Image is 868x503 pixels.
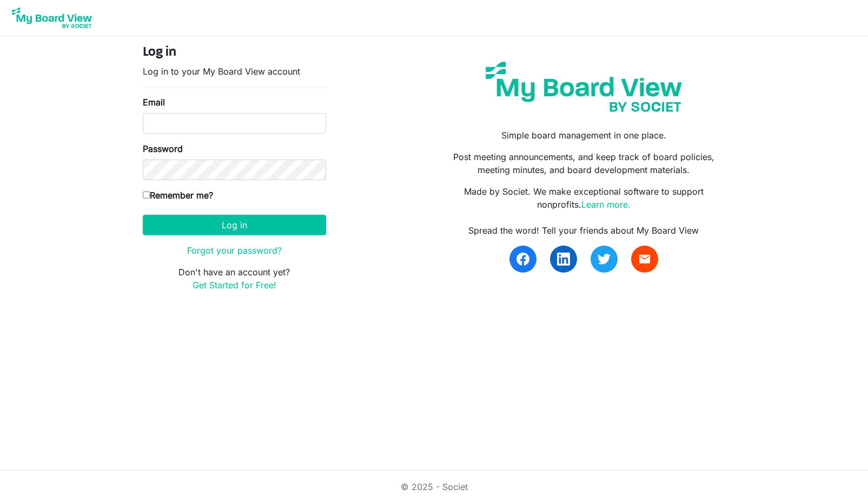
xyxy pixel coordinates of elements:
div: Spread the word! Tell your friends about My Board View [442,224,725,237]
img: my-board-view-societ.svg [478,54,690,120]
h4: Log in [143,45,326,61]
a: Learn more. [581,199,631,210]
label: Email [143,96,165,109]
label: Remember me? [143,189,213,202]
p: Log in to your My Board View account [143,65,326,78]
img: My Board View Logo [9,4,95,31]
a: Get Started for Free! [193,280,276,290]
a: © 2025 - Societ [401,481,468,492]
p: Made by Societ. We make exceptional software to support nonprofits. [442,185,725,211]
p: Post meeting announcements, and keep track of board policies, meeting minutes, and board developm... [442,150,725,176]
input: Remember me? [143,191,150,198]
p: Don't have an account yet? [143,266,326,292]
a: Forgot your password? [187,245,282,256]
img: twitter.svg [598,253,611,266]
a: email [631,246,658,273]
span: email [638,253,651,266]
img: facebook.svg [516,253,529,266]
label: Password [143,142,183,155]
p: Simple board management in one place. [442,129,725,142]
button: Log in [143,215,326,235]
img: linkedin.svg [557,253,570,266]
